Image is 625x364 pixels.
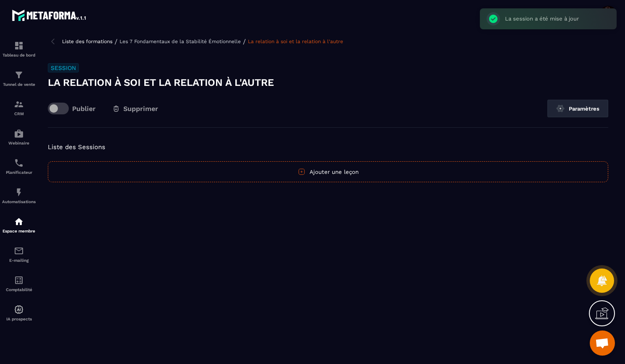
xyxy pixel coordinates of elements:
[248,39,343,44] a: La relation à soi et la relation à l'autre
[2,199,36,204] p: Automatisations
[2,240,36,269] a: emailemailE-mailing
[2,82,36,87] p: Tunnel de vente
[590,330,615,356] a: Ouvrir le chat
[48,36,58,46] img: arrow
[14,275,24,285] img: accountant
[14,187,24,197] img: automations
[14,129,24,139] img: automations
[2,181,36,210] a: automationsautomationsAutomatisations
[48,76,608,89] h3: La relation à soi et la relation à l'autre
[2,269,36,298] a: accountantaccountantComptabilité
[62,39,112,44] a: Liste des formations
[2,111,36,116] p: CRM
[14,217,24,227] img: automations
[2,317,36,321] p: IA prospects
[72,105,96,113] p: Publier
[14,99,24,109] img: formation
[14,305,24,315] img: automations
[120,39,241,44] a: Les 7 Fondamentaux de la Stabilité Émotionnelle
[2,210,36,240] a: automationsautomationsEspace membre
[2,229,36,233] p: Espace membre
[48,63,79,72] h6: Session
[2,152,36,181] a: schedulerschedulerPlanificateur
[48,161,608,182] button: Ajouter une leçon
[2,122,36,152] a: automationsautomationsWebinaire
[14,158,24,168] img: scheduler
[123,105,158,113] span: Supprimer
[2,287,36,292] p: Comptabilité
[2,53,36,57] p: Tableau de bord
[12,8,87,23] img: logo
[115,38,117,46] span: /
[14,246,24,256] img: email
[112,105,120,113] img: trash
[243,38,246,46] span: /
[48,141,608,153] h5: Liste des Sessions
[547,100,608,117] button: Paramètres
[14,70,24,80] img: formation
[2,34,36,64] a: formationformationTableau de bord
[2,64,36,93] a: formationformationTunnel de vente
[556,104,565,113] img: setting
[2,170,36,175] p: Planificateur
[2,93,36,122] a: formationformationCRM
[14,41,24,51] img: formation
[2,258,36,263] p: E-mailing
[2,141,36,145] p: Webinaire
